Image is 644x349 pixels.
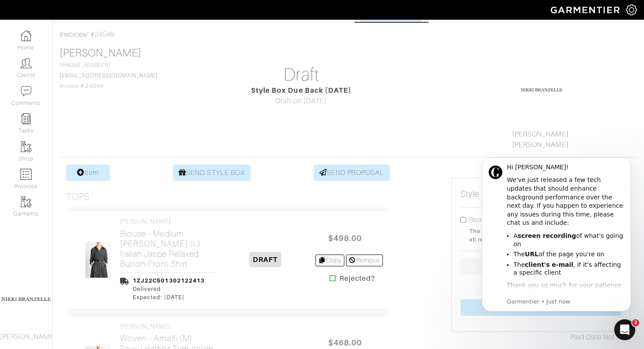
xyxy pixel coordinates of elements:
h3: Tops [66,192,90,202]
div: Draft on [DATE] [212,96,391,106]
img: garments-icon-b7da505a4dc4fd61783c78ac3ca0ef83fa9d6f193b1c9dc38574b1d14d53ca28.png [21,196,32,207]
span: [PHONE_NUMBER] Invoice # 24549 [60,62,158,89]
h4: [PERSON_NAME] [120,218,216,225]
a: Item [66,164,110,181]
h5: Style Box Actions [460,188,529,199]
span: $498.00 [319,229,372,248]
img: garments-icon-b7da505a4dc4fd61783c78ac3ca0ef83fa9d6f193b1c9dc38574b1d14d53ca28.png [21,141,32,152]
span: 2 [632,319,639,326]
a: [PERSON_NAME] [60,47,142,59]
iframe: Intercom notifications message [469,150,644,317]
h2: Blouse - Medium [PERSON_NAME] (L) Italian Jaspe Relaxed Button-Front Shirt [120,229,216,269]
a: [PERSON_NAME] kept everything! [460,299,621,316]
div: / #24549 [60,29,637,40]
a: Remove [346,255,382,266]
a: 1ZJ22C501302122413 [133,277,205,284]
div: Expected: [DATE] [133,293,205,301]
a: Copy [315,255,345,266]
a: [PERSON_NAME] [512,141,569,149]
span: Paid Date: [570,333,603,341]
img: Cm8187T2xJNEJMRGpAxxUyLW [85,241,112,278]
img: garmentier-logo-header-white-b43fb05a5012e4ada735d5af1a66efaba907eab6374d6393d1fbf88cb4ef424d.png [546,2,626,17]
div: Style Box Due Back [DATE] [212,85,391,96]
iframe: Intercom live chat [614,319,635,340]
img: orders-icon-0abe47150d42831381b5fb84f609e132dff9fe21cb692f30cb5eec754e2cba89.png [21,169,32,180]
strong: Rejected? [340,273,375,284]
a: [PERSON_NAME] [512,130,569,138]
a: Invoices [60,31,86,38]
p: - OR - [460,282,621,292]
h1: Draft [212,64,391,85]
img: dashboard-icon-dbcd8f5a0b271acd01030246c82b418ddd0df26cd7fceb0bd07c9910d44c42f6.png [21,30,32,41]
img: gHbjLP4DCdoc6GffL1fNPuSm.png [520,68,563,112]
h4: [PERSON_NAME] [120,323,216,330]
a: [PERSON_NAME] Blouse - Medium [PERSON_NAME] (L)Italian Jaspe Relaxed Button-Front Shirt [120,218,216,269]
a: SEND STYLE BOX [173,164,251,181]
img: reminder-icon-8004d30b9f0a5d33ae49ab947aed9ed385cf756f9e5892f1edd6e32f2345188e.png [21,113,32,124]
a: [EMAIL_ADDRESS][DOMAIN_NAME] [60,73,158,79]
a: SEND PROPOSAL [314,164,390,181]
span: DRAFT [249,252,281,267]
img: gear-icon-white-bd11855cb880d31180b6d7d6211b90ccbf57a29d726f0c71d8c61bd08dd39cc2.png [626,4,637,15]
img: comment-icon-a0a6a9ef722e966f86d9cbdc48e553b5cf19dbc54f86b18d962a5391bc8f6eb6.png [21,86,32,97]
div: Delivered [133,285,205,293]
a: En Route Back to Retailer [460,258,621,275]
img: clients-icon-6bae9207a08558b7cb47a8932f037763ab4055f8c8b6bfacd5dc20c3e0201464.png [21,58,32,69]
div: Not Paid [451,332,630,342]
